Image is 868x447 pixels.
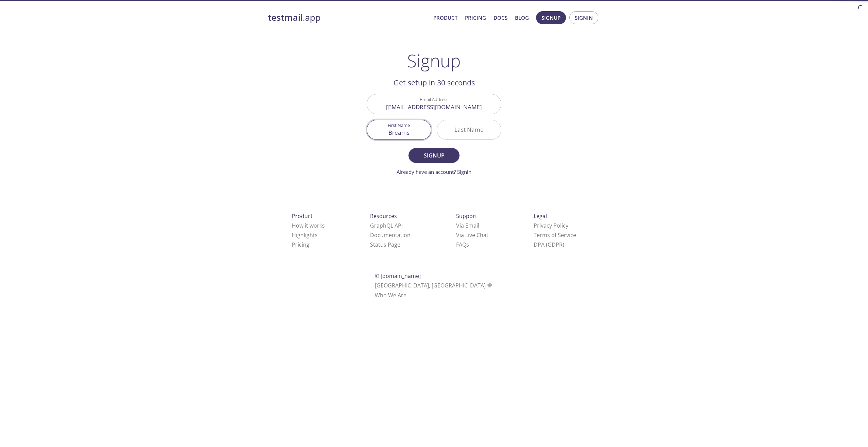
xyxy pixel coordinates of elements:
a: testmail.app [268,12,428,23]
a: DPA (GDPR) [534,241,564,248]
a: Privacy Policy [534,222,568,229]
span: [GEOGRAPHIC_DATA], [GEOGRAPHIC_DATA] [375,282,494,289]
span: Signup [541,13,561,22]
a: Who We Are [375,292,406,299]
button: Signin [569,11,598,24]
a: Highlights [292,231,318,239]
span: © [DOMAIN_NAME] [375,272,421,280]
a: Blog [515,13,529,22]
span: s [466,241,469,248]
span: Signin [575,13,593,22]
a: GraphQL API [370,222,403,229]
a: How it works [292,222,325,229]
a: Via Email [456,222,479,229]
span: Signup [416,151,452,160]
a: Via Live Chat [456,231,488,239]
a: Already have an account? Signin [397,168,471,175]
span: Support [456,212,477,220]
span: Product [292,212,313,220]
a: Status Page [370,241,400,248]
a: Docs [494,13,507,22]
a: Pricing [465,13,486,22]
button: Signup [408,148,460,163]
a: Pricing [292,241,310,248]
a: FAQ [456,241,469,248]
h2: Get setup in 30 seconds [367,77,501,88]
a: Documentation [370,231,411,239]
h1: Signup [407,50,461,71]
span: Legal [534,212,547,220]
a: Product [433,13,457,22]
strong: testmail [268,12,303,23]
span: Resources [370,212,397,220]
a: Terms of Service [534,231,576,239]
button: Signup [536,11,566,24]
